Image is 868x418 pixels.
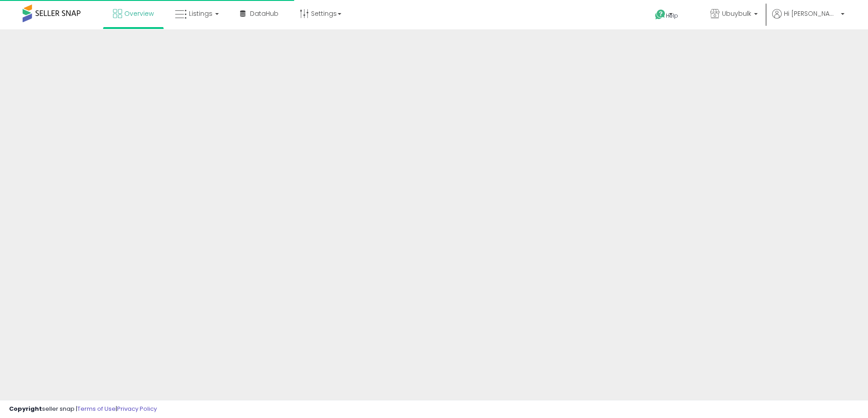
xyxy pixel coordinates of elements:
span: DataHub [250,9,278,18]
span: Help [666,12,678,19]
span: Overview [124,9,154,18]
span: Hi [PERSON_NAME] [784,9,838,18]
span: Ubuybulk [722,9,751,18]
span: Listings [189,9,212,18]
a: Help [648,2,696,29]
a: Hi [PERSON_NAME] [772,9,844,29]
i: Get Help [655,9,666,20]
